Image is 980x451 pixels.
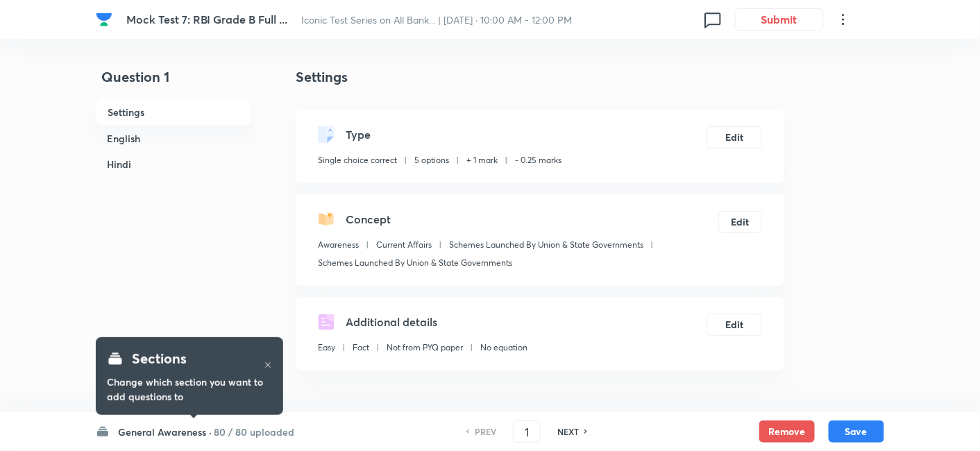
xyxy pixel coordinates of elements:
h6: English [96,126,251,151]
span: Iconic Test Series on All Bank... | [DATE] · 10:00 AM - 12:00 PM [302,13,573,26]
button: Edit [707,126,762,148]
img: questionType.svg [318,126,335,143]
p: Not from PYQ paper [387,341,463,354]
h4: Sections [132,348,187,369]
img: questionDetails.svg [318,314,335,330]
h5: Concept [346,211,391,228]
p: Awareness [318,239,359,251]
button: Remove [759,420,815,443]
img: questionConcept.svg [318,211,335,228]
p: + 1 mark [466,154,498,167]
p: Fact [353,341,369,354]
h6: Settings [96,99,251,126]
h6: Change which section you want to add questions to [107,375,272,404]
button: Edit [707,314,762,336]
p: Easy [318,341,335,354]
p: Current Affairs [376,239,432,251]
h5: Type [346,126,371,143]
p: Schemes Launched By Union & State Governments [318,257,512,269]
h6: PREV [475,425,496,438]
h6: NEXT [557,425,579,438]
p: Single choice correct [318,154,397,167]
h6: Hindi [96,151,251,177]
p: 5 options [414,154,449,167]
p: Schemes Launched By Union & State Governments [449,239,643,251]
a: Company Logo [96,11,115,28]
h5: Additional details [346,314,437,330]
p: No equation [480,341,527,354]
p: - 0.25 marks [515,154,561,167]
h4: Question 1 [96,67,251,99]
h4: Settings [296,67,784,87]
span: Mock Test 7: RBI Grade B Full ... [126,12,288,26]
img: Company Logo [96,11,112,28]
h6: 80 / 80 uploaded [214,425,294,439]
button: Submit [735,8,824,31]
button: Edit [718,211,762,233]
button: Save [829,420,884,443]
h6: General Awareness · [118,425,212,439]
